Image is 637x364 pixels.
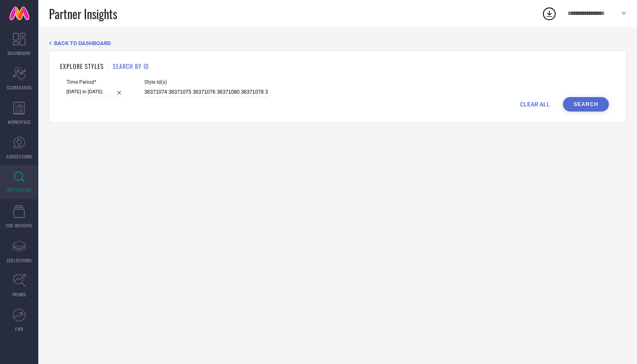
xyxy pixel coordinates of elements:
span: DASHBOARD [8,50,31,56]
span: BACK TO DASHBOARD [54,40,111,46]
span: Partner Insights [49,5,117,23]
span: TRENDS [12,291,26,298]
span: CLEAR ALL [520,101,550,108]
span: FWD [15,326,23,332]
span: SUGGESTIONS [6,153,32,160]
span: Style Id(s) [144,79,268,85]
h1: EXPLORE STYLES [60,62,104,71]
input: Enter comma separated style ids e.g. 12345, 67890 [144,87,268,97]
h1: SEARCH BY ID [113,62,149,71]
button: Search [563,97,609,112]
div: Open download list [542,6,557,21]
span: INSPIRATION [7,186,31,193]
input: Select time period [66,87,125,96]
span: COLLECTIONS [7,257,32,264]
span: SCORECARDS [7,84,32,91]
div: Back TO Dashboard [49,40,626,46]
span: CDC INSIGHTS [6,222,32,229]
span: WORKSPACE [8,119,31,125]
span: Time Period* [66,79,125,85]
